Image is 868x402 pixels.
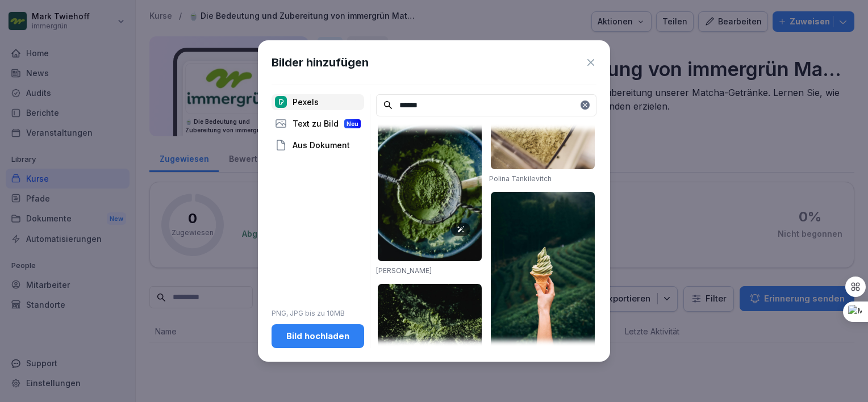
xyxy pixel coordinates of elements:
img: pexels.png [275,96,287,108]
a: Polina Tankilevitch [489,174,552,183]
div: Aus Dokument [272,137,364,153]
div: Bild hochladen [281,330,355,342]
button: Bild hochladen [272,324,364,348]
div: Neu [344,119,361,128]
img: pexels-photo-6845914.jpeg [378,104,482,261]
img: pexels-photo-4540356.jpeg [491,192,595,350]
div: Text zu Bild [272,116,364,132]
a: [PERSON_NAME] [376,266,432,275]
p: PNG, JPG bis zu 10MB [272,308,364,319]
div: Pexels [272,94,364,110]
h1: Bilder hinzufügen [272,54,369,71]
